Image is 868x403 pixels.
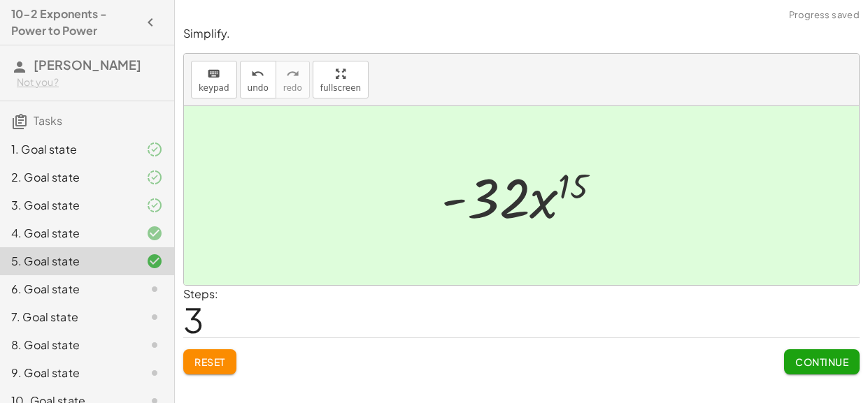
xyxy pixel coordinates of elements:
[11,253,124,270] div: 5. Goal state
[199,83,229,93] span: keypad
[789,8,860,22] span: Progress saved
[11,281,124,298] div: 6. Goal state
[283,83,302,93] span: redo
[146,281,163,298] i: Task not started.
[146,253,163,270] i: Task finished and correct.
[320,83,361,93] span: fullscreen
[146,141,163,158] i: Task finished and part of it marked as correct.
[286,66,299,82] i: redo
[183,298,204,341] span: 3
[11,169,124,186] div: 2. Goal state
[248,83,269,93] span: undo
[34,57,141,73] span: [PERSON_NAME]
[146,225,163,242] i: Task finished and correct.
[11,6,138,39] h4: 10-2 Exponents - Power to Power
[11,337,124,353] div: 8. Goal state
[191,61,237,98] button: keyboardkeypad
[146,337,163,353] i: Task not started.
[194,356,225,368] span: Reset
[240,61,276,98] button: undoundo
[146,365,163,381] i: Task not started.
[11,197,124,214] div: 3. Goal state
[146,169,163,186] i: Task finished and part of it marked as correct.
[784,349,860,374] button: Continue
[183,349,236,374] button: Reset
[313,61,369,98] button: fullscreen
[34,113,62,128] span: Tasks
[795,356,848,368] span: Continue
[17,75,163,89] div: Not you?
[11,309,124,325] div: 7. Goal state
[146,309,163,325] i: Task not started.
[11,225,124,242] div: 4. Goal state
[146,197,163,214] i: Task finished and part of it marked as correct.
[11,141,124,158] div: 1. Goal state
[251,66,264,82] i: undo
[183,286,218,301] label: Steps:
[11,365,124,381] div: 9. Goal state
[276,61,310,98] button: redoredo
[183,26,860,42] p: Simplify.
[207,66,220,82] i: keyboard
